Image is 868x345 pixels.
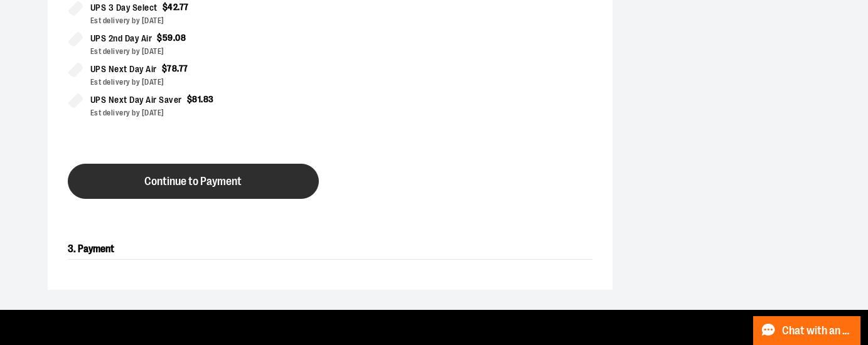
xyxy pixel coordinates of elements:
button: Chat with an Expert [753,316,861,345]
span: . [201,94,203,104]
div: Est delivery by [DATE] [90,77,320,88]
span: Continue to Payment [144,176,242,188]
span: 83 [203,94,214,104]
span: . [173,33,176,43]
span: 59 [163,33,173,43]
span: . [177,63,179,73]
input: UPS 2nd Day Air$59.08Est delivery by [DATE] [68,31,83,46]
span: . [178,2,179,12]
span: 81 [192,94,201,104]
button: Continue to Payment [68,164,319,199]
div: Est delivery by [DATE] [90,107,320,119]
span: 08 [175,33,186,43]
input: UPS Next Day Air$78.77Est delivery by [DATE] [68,62,83,77]
span: 77 [179,2,189,12]
span: UPS Next Day Air [90,62,157,77]
span: 77 [179,63,188,73]
span: UPS Next Day Air Saver [90,93,182,107]
span: $ [162,63,168,73]
span: $ [187,94,193,104]
span: UPS 3 Day Select [90,1,158,15]
span: 42 [168,2,178,12]
input: UPS 3 Day Select$42.77Est delivery by [DATE] [68,1,83,16]
span: $ [163,2,168,12]
span: $ [157,33,163,43]
h2: 3. Payment [68,239,592,260]
div: Est delivery by [DATE] [90,15,320,26]
span: Chat with an Expert [782,325,853,337]
div: Est delivery by [DATE] [90,46,320,57]
input: UPS Next Day Air Saver$81.83Est delivery by [DATE] [68,93,83,108]
span: 78 [167,63,177,73]
span: UPS 2nd Day Air [90,31,153,46]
